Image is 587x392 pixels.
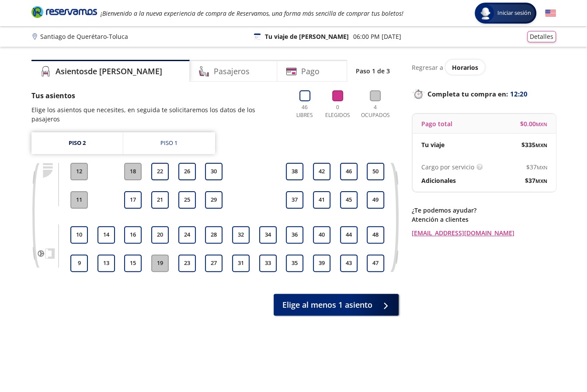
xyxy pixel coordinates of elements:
[367,163,384,180] button: 50
[31,132,123,154] a: Piso 2
[31,5,97,21] a: Brand Logo
[205,191,222,209] button: 29
[536,121,547,127] small: MXN
[286,254,303,272] button: 35
[356,66,390,76] p: Paso 1 de 3
[313,163,330,180] button: 42
[124,226,142,244] button: 16
[412,88,556,100] p: Completa tu compra en :
[259,254,277,272] button: 33
[151,254,169,272] button: 19
[151,163,169,180] button: 22
[151,191,169,209] button: 21
[205,163,222,180] button: 30
[232,226,250,244] button: 32
[70,163,88,180] button: 12
[178,226,196,244] button: 24
[101,9,403,17] em: ¡Bienvenido a la nueva experiencia de compra de Reservamos, una forma más sencilla de comprar tus...
[31,105,284,124] p: Elige los asientos que necesites, en seguida te solicitaremos los datos de los pasajeros
[232,254,250,272] button: 31
[452,63,478,72] span: Horarios
[31,90,284,101] p: Tus asientos
[340,191,358,209] button: 45
[274,294,399,316] button: Elige al menos 1 asiento
[31,5,97,18] i: Brand Logo
[421,140,445,149] p: Tu viaje
[286,163,303,180] button: 38
[313,254,330,272] button: 39
[124,191,142,209] button: 17
[412,63,443,72] p: Regresar a
[535,142,547,148] small: MXN
[421,119,452,128] p: Pago total
[412,228,556,237] a: [EMAIL_ADDRESS][DOMAIN_NAME]
[259,226,277,244] button: 34
[545,8,556,19] button: English
[205,226,222,244] button: 28
[367,254,384,272] button: 47
[521,140,547,149] span: $ 335
[421,162,474,172] p: Cargo por servicio
[520,119,547,128] span: $ 0.00
[286,226,303,244] button: 36
[421,176,456,185] p: Adicionales
[124,254,142,272] button: 15
[282,299,372,311] span: Elige al menos 1 asiento
[178,254,196,272] button: 23
[340,254,358,272] button: 43
[353,32,401,41] p: 06:00 PM [DATE]
[323,103,352,119] p: 0 Elegidos
[537,164,547,171] small: MXN
[286,191,303,209] button: 37
[56,65,162,77] h4: Asientos de [PERSON_NAME]
[40,32,128,41] p: Santiago de Querétaro - Toluca
[313,226,330,244] button: 40
[535,178,547,184] small: MXN
[412,60,556,75] div: Regresar a ver horarios
[510,89,528,99] span: 12:20
[160,139,177,148] div: Piso 1
[293,103,317,119] p: 46 Libres
[367,191,384,209] button: 49
[527,31,556,42] button: Detalles
[494,9,535,17] span: Iniciar sesión
[265,32,349,41] p: Tu viaje de [PERSON_NAME]
[97,254,115,272] button: 13
[367,226,384,244] button: 48
[412,215,556,224] p: Atención a clientes
[214,65,250,77] h4: Pasajeros
[151,226,169,244] button: 20
[313,191,330,209] button: 41
[178,163,196,180] button: 26
[70,226,88,244] button: 10
[301,65,320,77] h4: Pago
[359,103,392,119] p: 4 Ocupados
[123,132,215,154] a: Piso 1
[412,206,556,215] p: ¿Te podemos ayudar?
[178,191,196,209] button: 25
[205,254,222,272] button: 27
[526,162,547,172] span: $ 37
[70,191,88,209] button: 11
[97,226,115,244] button: 14
[340,226,358,244] button: 44
[340,163,358,180] button: 46
[124,163,142,180] button: 18
[525,176,547,185] span: $ 37
[70,254,88,272] button: 9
